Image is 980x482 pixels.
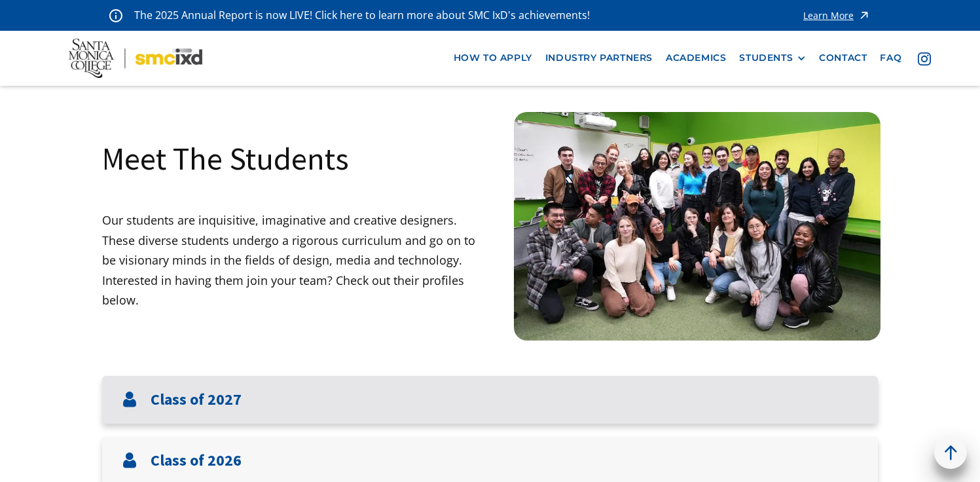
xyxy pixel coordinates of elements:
[812,46,873,70] a: contact
[122,453,137,468] img: User icon
[803,7,871,24] a: Learn More
[109,9,122,22] img: icon - information - alert
[539,46,659,70] a: industry partners
[69,39,202,78] img: Santa Monica College - SMC IxD logo
[873,46,908,70] a: faq
[514,112,880,341] img: Santa Monica College IxD Students engaging with industry
[739,52,806,64] div: STUDENTS
[659,46,733,70] a: Academics
[122,392,137,407] img: User icon
[858,7,871,24] img: icon - arrow - alert
[151,390,242,409] h3: Class of 2027
[151,451,242,470] h3: Class of 2026
[918,52,931,65] img: icon - instagram
[134,7,591,24] p: The 2025 Annual Report is now LIVE! Click here to learn more about SMC IxD's achievements!
[447,46,539,70] a: how to apply
[739,52,793,64] div: STUDENTS
[102,210,490,310] p: Our students are inquisitive, imaginative and creative designers. These diverse students undergo ...
[934,436,967,469] a: back to top
[102,138,349,179] h1: Meet The Students
[803,11,854,20] div: Learn More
